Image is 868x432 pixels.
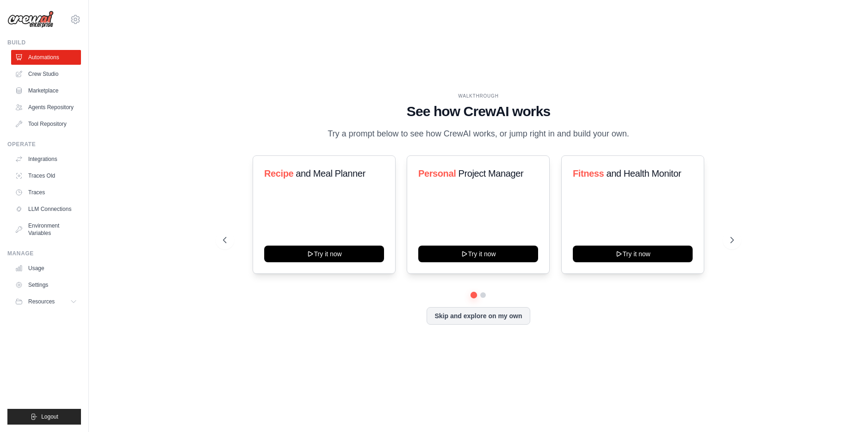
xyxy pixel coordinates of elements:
[11,278,81,292] a: Settings
[296,168,365,179] span: and Meal Planner
[223,93,734,99] div: WALKTHROUGH
[7,409,81,425] button: Logout
[223,103,734,120] h1: See how CrewAI works
[41,413,58,420] span: Logout
[7,250,81,257] div: Manage
[427,307,530,325] button: Skip and explore on my own
[11,185,81,200] a: Traces
[606,168,681,179] span: and Health Monitor
[11,67,81,81] a: Crew Studio
[7,11,54,28] img: Logo
[418,246,538,262] button: Try it now
[11,83,81,98] a: Marketplace
[459,168,524,179] span: Project Manager
[7,141,81,148] div: Operate
[11,261,81,276] a: Usage
[264,246,384,262] button: Try it now
[573,168,604,179] span: Fitness
[418,168,456,179] span: Personal
[573,246,693,262] button: Try it now
[11,152,81,167] a: Integrations
[11,100,81,115] a: Agents Repository
[11,168,81,183] a: Traces Old
[264,168,293,179] span: Recipe
[11,202,81,216] a: LLM Connections
[11,294,81,309] button: Resources
[7,39,81,46] div: Build
[28,298,55,305] span: Resources
[323,127,634,141] p: Try a prompt below to see how CrewAI works, or jump right in and build your own.
[11,117,81,131] a: Tool Repository
[11,218,81,241] a: Environment Variables
[11,50,81,65] a: Automations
